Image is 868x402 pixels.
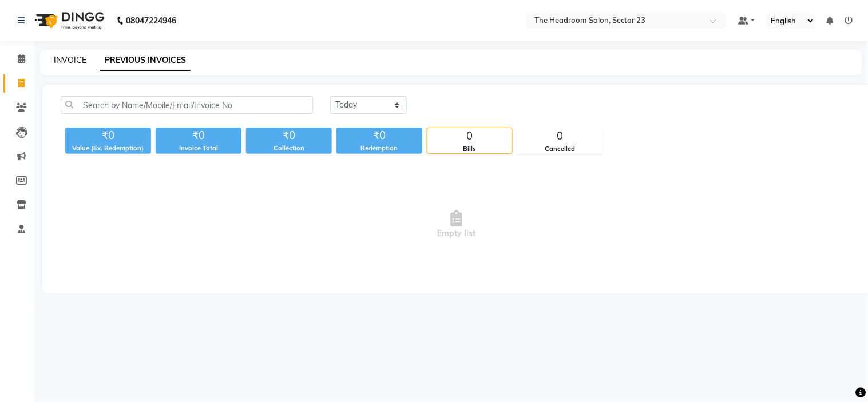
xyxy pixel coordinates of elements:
b: 08047224946 [126,5,176,37]
div: ₹0 [336,128,422,144]
div: ₹0 [156,128,241,144]
a: PREVIOUS INVOICES [100,50,191,71]
img: logo [29,5,108,37]
a: INVOICE [54,55,86,65]
div: ₹0 [65,128,151,144]
div: ₹0 [246,128,332,144]
div: 0 [518,128,603,144]
div: Redemption [336,144,422,153]
div: Value (Ex. Redemption) [65,144,151,153]
div: Invoice Total [156,144,241,153]
div: Cancelled [518,144,603,154]
div: 0 [427,128,512,144]
div: Collection [246,144,332,153]
input: Search by Name/Mobile/Email/Invoice No [61,96,313,114]
div: Bills [427,144,512,154]
span: Empty list [61,168,853,282]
